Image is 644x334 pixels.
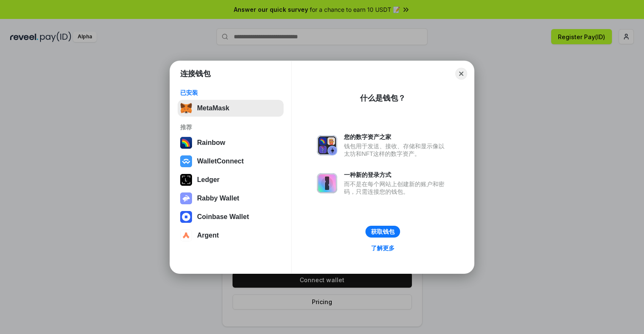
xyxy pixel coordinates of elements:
div: 什么是钱包？ [360,93,406,103]
button: 获取钱包 [365,226,400,238]
button: Rabby Wallet [178,190,284,207]
img: svg+xml,%3Csvg%20width%3D%2228%22%20height%3D%2228%22%20viewBox%3D%220%200%2028%2028%22%20fill%3D... [180,155,192,167]
button: Ledger [178,171,284,188]
div: Ledger [197,176,219,184]
div: 钱包用于发送、接收、存储和显示像以太坊和NFT这样的数字资产。 [344,142,449,158]
div: Argent [197,232,219,239]
button: WalletConnect [178,153,284,170]
button: MetaMask [178,100,284,117]
img: svg+xml,%3Csvg%20xmlns%3D%22http%3A%2F%2Fwww.w3.org%2F2000%2Fsvg%22%20fill%3D%22none%22%20viewBox... [317,173,337,193]
button: Coinbase Wallet [178,208,284,225]
div: WalletConnect [197,158,244,165]
img: svg+xml,%3Csvg%20xmlns%3D%22http%3A%2F%2Fwww.w3.org%2F2000%2Fsvg%22%20fill%3D%22none%22%20viewBox... [180,192,192,204]
button: Close [455,68,467,80]
h1: 连接钱包 [180,69,211,79]
img: svg+xml,%3Csvg%20fill%3D%22none%22%20height%3D%2233%22%20viewBox%3D%220%200%2035%2033%22%20width%... [180,102,192,114]
img: svg+xml,%3Csvg%20xmlns%3D%22http%3A%2F%2Fwww.w3.org%2F2000%2Fsvg%22%20width%3D%2228%22%20height%3... [180,174,192,186]
div: 了解更多 [371,244,395,252]
div: Rainbow [197,139,225,147]
img: svg+xml,%3Csvg%20xmlns%3D%22http%3A%2F%2Fwww.w3.org%2F2000%2Fsvg%22%20fill%3D%22none%22%20viewBox... [317,135,337,155]
div: 推荐 [180,123,281,131]
a: 了解更多 [366,243,400,254]
div: 获取钱包 [371,228,395,235]
div: Rabby Wallet [197,195,239,202]
div: MetaMask [197,104,229,112]
button: Argent [178,227,284,244]
div: 您的数字资产之家 [344,133,449,141]
div: Coinbase Wallet [197,213,249,221]
div: 一种新的登录方式 [344,171,449,179]
button: Rainbow [178,134,284,151]
div: 而不是在每个网站上创建新的账户和密码，只需连接您的钱包。 [344,180,449,195]
img: svg+xml,%3Csvg%20width%3D%2228%22%20height%3D%2228%22%20viewBox%3D%220%200%2028%2028%22%20fill%3D... [180,211,192,223]
div: 已安装 [180,89,281,96]
img: svg+xml,%3Csvg%20width%3D%22120%22%20height%3D%22120%22%20viewBox%3D%220%200%20120%20120%22%20fil... [180,137,192,149]
img: svg+xml,%3Csvg%20width%3D%2228%22%20height%3D%2228%22%20viewBox%3D%220%200%2028%2028%22%20fill%3D... [180,230,192,241]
